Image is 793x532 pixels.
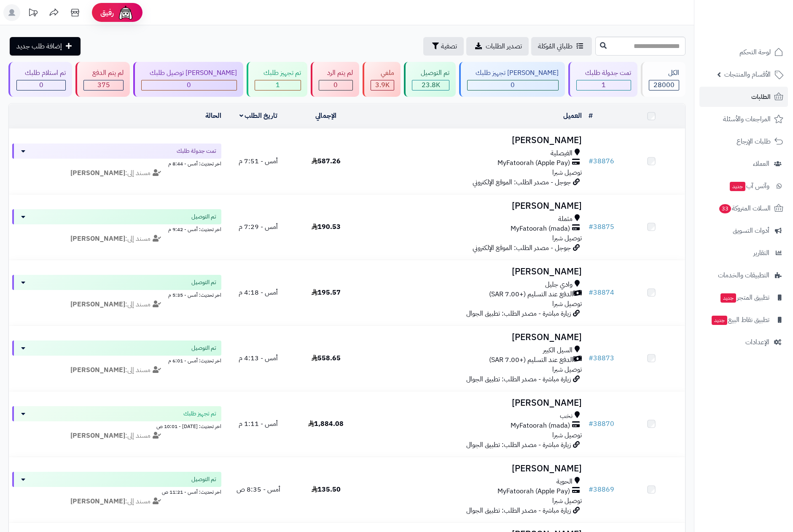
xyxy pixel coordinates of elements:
span: 1 [276,80,280,90]
a: التطبيقات والخدمات [699,265,788,285]
a: وآتس آبجديد [699,176,788,196]
a: العملاء [699,154,788,174]
span: تصفية [441,41,457,51]
span: # [589,419,593,429]
span: 0 [333,80,338,90]
a: #38870 [589,419,614,429]
a: التقارير [699,243,788,263]
span: 190.53 [312,222,341,232]
span: التقارير [753,247,769,259]
div: 1 [255,80,300,90]
span: طلبات الإرجاع [737,136,771,147]
strong: [PERSON_NAME] [70,234,125,244]
span: السلات المتروكة [718,202,771,214]
span: 0 [511,80,515,90]
span: تصدير الطلبات [486,41,522,51]
a: [PERSON_NAME] توصيل طلبك 0 [132,62,245,97]
a: طلباتي المُوكلة [531,37,592,56]
span: أمس - 1:11 م [239,419,278,429]
div: [PERSON_NAME] توصيل طلبك [141,68,237,78]
div: مسند إلى: [6,365,228,375]
span: # [589,222,593,232]
span: 375 [97,80,110,90]
a: الإعدادات [699,332,788,352]
div: اخر تحديث: أمس - 6:01 م [12,356,221,364]
div: اخر تحديث: أمس - 9:42 م [12,224,221,233]
span: زيارة مباشرة - مصدر الطلب: تطبيق الجوال [466,374,571,384]
div: مسند إلى: [6,300,228,309]
a: ملغي 3.9K [361,62,402,97]
span: # [589,156,593,166]
div: 23768 [412,80,449,90]
span: أمس - 8:35 ص [237,484,280,495]
div: 1 [577,80,630,90]
span: 0 [187,80,191,90]
span: # [589,484,593,495]
span: تم التوصيل [191,213,216,221]
div: 0 [319,80,352,90]
span: أدوات التسويق [733,225,769,237]
a: تحديثات المنصة [22,4,43,23]
span: مثملة [558,214,573,224]
span: 23.8K [422,80,440,90]
span: رفيق [100,8,114,18]
span: MyFatoorah (Apple Pay) [497,487,570,496]
span: تطبيق المتجر [720,292,769,303]
div: مسند إلى: [6,168,228,178]
a: الإجمالي [315,111,336,121]
div: [PERSON_NAME] تجهيز طلبك [467,68,559,78]
a: #38874 [589,287,614,298]
div: 0 [468,80,558,90]
span: MyFatoorah (mada) [511,224,570,234]
span: 33 [719,204,731,213]
a: لم يتم الدفع 375 [74,62,131,97]
span: الدفع عند التسليم (+7.00 SAR) [489,355,573,365]
a: تم التوصيل 23.8K [402,62,457,97]
span: تم التوصيل [191,278,216,287]
div: تم تجهيز طلبك [255,68,301,78]
a: [PERSON_NAME] تجهيز طلبك 0 [457,62,567,97]
div: لم يتم الدفع [83,68,123,78]
span: # [589,353,593,363]
h3: [PERSON_NAME] [363,267,581,277]
span: الدفع عند التسليم (+7.00 SAR) [489,290,573,299]
span: توصيل شبرا [552,168,582,178]
button: تصفية [423,37,464,56]
span: تمت جدولة طلبك [177,147,216,155]
div: 375 [84,80,123,90]
span: الإعدادات [745,336,769,348]
span: 558.65 [312,353,341,363]
span: الأقسام والمنتجات [724,69,771,80]
strong: [PERSON_NAME] [70,496,125,506]
a: الكل28000 [639,62,687,97]
span: العملاء [753,158,769,170]
span: التطبيقات والخدمات [718,269,769,281]
span: وآتس آب [729,180,769,192]
span: لوحة التحكم [739,46,771,58]
strong: [PERSON_NAME] [70,168,125,178]
span: توصيل شبرا [552,430,582,440]
a: إضافة طلب جديد [10,37,81,56]
h3: [PERSON_NAME] [363,201,581,211]
span: 1,884.08 [308,419,344,429]
strong: [PERSON_NAME] [70,431,125,441]
span: طلباتي المُوكلة [538,41,573,51]
div: تم استلام طلبك [16,68,66,78]
span: 587.26 [312,156,341,166]
div: تمت جدولة طلبك [576,68,631,78]
span: المراجعات والأسئلة [723,113,771,125]
span: جديد [712,316,727,325]
a: تمت جدولة طلبك 1 [567,62,639,97]
span: 28000 [653,80,675,90]
span: MyFatoorah (Apple Pay) [497,158,570,168]
a: أدوات التسويق [699,221,788,241]
div: مسند إلى: [6,234,228,244]
span: زيارة مباشرة - مصدر الطلب: تطبيق الجوال [466,505,571,516]
span: زيارة مباشرة - مصدر الطلب: تطبيق الجوال [466,440,571,450]
div: لم يتم الرد [319,68,353,78]
a: العميل [563,111,582,121]
a: السلات المتروكة33 [699,198,788,218]
a: الطلبات [699,87,788,107]
span: توصيل شبرا [552,496,582,506]
div: اخر تحديث: أمس - 8:44 م [12,159,221,168]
